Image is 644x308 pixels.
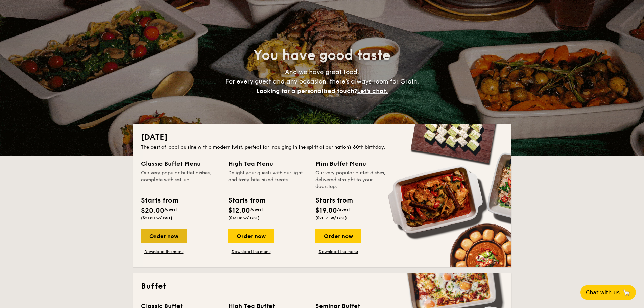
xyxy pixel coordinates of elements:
div: Delight your guests with our light and tasty bite-sized treats. [228,170,307,190]
span: And we have great food. For every guest and any occasion, there’s always room for Grain. [225,68,419,95]
span: You have good taste [254,47,390,64]
span: $12.00 [228,207,250,215]
div: Our very popular buffet dishes, complete with set-up. [141,170,220,190]
span: /guest [250,207,263,212]
div: Starts from [228,195,265,206]
span: Looking for a personalised touch? [256,87,357,95]
span: 🦙 [622,289,630,297]
a: Download the menu [141,249,187,254]
span: Chat with us [586,289,620,296]
div: Starts from [315,195,352,206]
button: Chat with us🦙 [580,285,636,300]
a: Download the menu [228,249,274,254]
span: ($20.71 w/ GST) [315,216,347,220]
h2: [DATE] [141,132,503,143]
span: $19.00 [315,207,337,215]
span: /guest [337,207,350,212]
div: Our very popular buffet dishes, delivered straight to your doorstep. [315,170,395,190]
h2: Buffet [141,281,503,292]
span: /guest [164,207,177,212]
span: ($13.08 w/ GST) [228,216,260,220]
span: $20.00 [141,207,164,215]
div: Order now [141,229,187,243]
span: Let's chat. [357,87,388,95]
a: Download the menu [315,249,361,254]
div: Mini Buffet Menu [315,159,395,168]
div: Classic Buffet Menu [141,159,220,168]
div: Order now [315,229,361,243]
div: The best of local cuisine with a modern twist, perfect for indulging in the spirit of our nation’... [141,144,503,151]
span: ($21.80 w/ GST) [141,216,172,220]
div: Order now [228,229,274,243]
div: High Tea Menu [228,159,307,168]
div: Starts from [141,195,178,206]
